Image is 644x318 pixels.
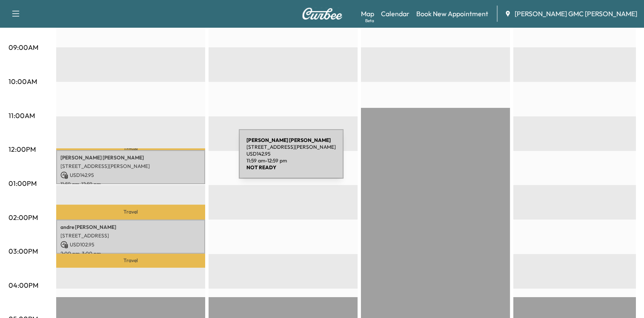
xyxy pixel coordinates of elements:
p: 11:59 am - 12:59 pm [60,181,201,188]
p: andre [PERSON_NAME] [60,224,201,231]
p: USD 102.95 [60,241,201,249]
p: [STREET_ADDRESS][PERSON_NAME] [60,163,201,170]
p: 01:00PM [9,178,37,188]
img: Curbee Logo [302,8,343,20]
p: 04:00PM [9,280,38,290]
p: 10:00AM [9,76,37,87]
span: [PERSON_NAME] GMC [PERSON_NAME] [515,9,637,19]
p: Travel [56,205,205,220]
p: [STREET_ADDRESS] [60,232,201,239]
p: 12:00PM [9,144,36,154]
p: 11:00AM [9,110,35,121]
p: 2:00 pm - 3:00 pm [60,250,201,257]
p: [PERSON_NAME] [PERSON_NAME] [60,154,201,161]
p: 09:00AM [9,42,38,52]
p: 03:00PM [9,246,38,256]
p: USD 142.95 [60,171,201,179]
a: MapBeta [361,9,374,19]
p: Travel [56,148,205,150]
a: Book New Appointment [416,9,488,19]
a: Calendar [381,9,409,19]
p: 02:00PM [9,212,38,223]
div: Beta [365,17,374,24]
p: Travel [56,254,205,267]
